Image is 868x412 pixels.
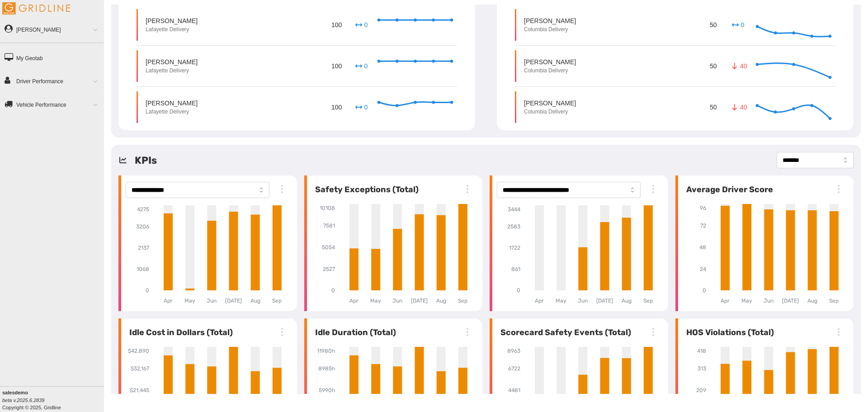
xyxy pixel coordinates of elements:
[354,103,368,112] p: 0
[146,26,198,33] p: Lafayette Delivery
[330,60,343,72] p: 100
[700,223,706,229] tspan: 72
[2,2,70,14] img: Gridline
[829,298,839,304] tspan: Sep
[509,245,520,251] tspan: 1722
[128,348,149,355] tspan: $42,890
[622,298,632,304] tspan: Aug
[764,298,774,304] tspan: Jun
[250,298,260,304] tspan: Aug
[508,365,520,372] tspan: 6722
[524,67,576,75] p: Columbia Delivery
[331,288,335,294] tspan: 0
[696,387,706,393] tspan: 209
[703,288,706,294] tspan: 0
[524,26,576,33] p: Columbia Delivery
[508,387,520,393] tspan: 4481
[137,266,149,272] tspan: 1068
[322,244,335,251] tspan: 5054
[411,298,428,304] tspan: [DATE]
[698,366,706,372] tspan: 313
[126,327,233,339] h6: Idle Cost in Dollars (Total)
[2,398,44,403] i: beta v.2025.6.2839
[164,298,173,304] tspan: Apr
[146,67,198,75] p: Lafayette Delivery
[708,60,718,72] p: 50
[507,223,520,230] tspan: 2583
[700,266,707,272] tspan: 24
[708,19,718,31] p: 50
[137,206,149,213] tspan: 4275
[517,287,520,294] tspan: 0
[146,16,198,25] p: [PERSON_NAME]
[135,153,157,168] h5: KPIs
[436,298,446,304] tspan: Aug
[731,103,745,112] p: 40
[330,101,343,113] p: 100
[225,298,242,304] tspan: [DATE]
[458,298,467,304] tspan: Sep
[700,205,706,212] tspan: 96
[807,298,817,304] tspan: Aug
[354,20,368,29] p: 0
[741,298,752,304] tspan: May
[731,20,745,29] p: 0
[320,205,335,212] tspan: 10108
[708,101,718,113] p: 50
[354,62,368,71] p: 0
[136,223,149,230] tspan: 3206
[323,223,335,229] tspan: 7581
[207,298,217,304] tspan: Jun
[323,266,335,272] tspan: 2527
[311,184,419,196] h6: Safety Exceptions (Total)
[507,348,520,355] tspan: 8963
[330,19,343,31] p: 100
[2,390,28,395] b: salesdemo
[311,327,396,339] h6: Idle Duration (Total)
[697,348,706,355] tspan: 418
[508,206,521,213] tspan: 3444
[524,57,576,66] p: [PERSON_NAME]
[556,298,566,304] tspan: May
[721,298,730,304] tspan: Apr
[318,365,335,372] tspan: 8985h
[131,365,149,372] tspan: $32,167
[643,298,653,304] tspan: Sep
[138,245,149,251] tspan: 2137
[683,184,773,196] h6: Average Driver Score
[146,57,198,66] p: [PERSON_NAME]
[683,327,774,339] h6: HOS Violations (Total)
[596,298,613,304] tspan: [DATE]
[2,389,104,411] div: Copyright © 2025, Gridline
[524,99,576,108] p: [PERSON_NAME]
[524,108,576,116] p: Columbia Delivery
[317,348,335,355] tspan: 11980h
[349,298,359,304] tspan: Apr
[146,99,198,108] p: [PERSON_NAME]
[524,16,576,25] p: [PERSON_NAME]
[146,108,198,116] p: Lafayette Delivery
[370,298,381,304] tspan: May
[511,266,520,272] tspan: 861
[731,62,745,71] p: 40
[699,244,706,251] tspan: 48
[578,298,588,304] tspan: Jun
[184,298,195,304] tspan: May
[130,387,149,393] tspan: $21,445
[272,298,282,304] tspan: Sep
[497,327,631,339] h6: Scorecard Safety Events (Total)
[535,298,544,304] tspan: Apr
[146,287,149,294] tspan: 0
[782,298,799,304] tspan: [DATE]
[392,298,402,304] tspan: Jun
[319,387,335,393] tspan: 5990h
